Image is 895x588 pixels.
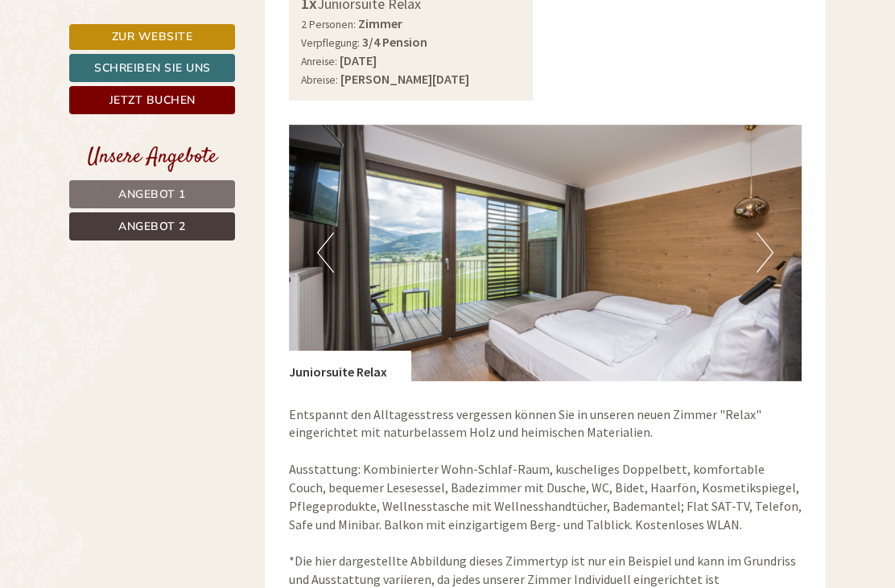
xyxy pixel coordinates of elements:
small: Abreise: [301,73,338,87]
a: Zur Website [69,24,235,50]
img: image [289,125,802,381]
small: Verpflegung: [301,36,360,50]
button: Next [757,232,773,273]
span: Angebot 2 [118,219,186,234]
div: Unsere Angebote [69,142,235,172]
small: 2 Personen: [301,18,356,31]
a: Schreiben Sie uns [69,54,235,82]
b: 3/4 Pension [362,34,427,50]
a: Jetzt buchen [69,86,235,114]
b: [PERSON_NAME][DATE] [340,71,469,87]
b: [DATE] [340,52,377,68]
div: Juniorsuite Relax [289,351,411,381]
small: Anreise: [301,55,337,68]
b: Zimmer [358,15,402,31]
span: Angebot 1 [118,187,186,202]
button: Previous [317,232,334,273]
